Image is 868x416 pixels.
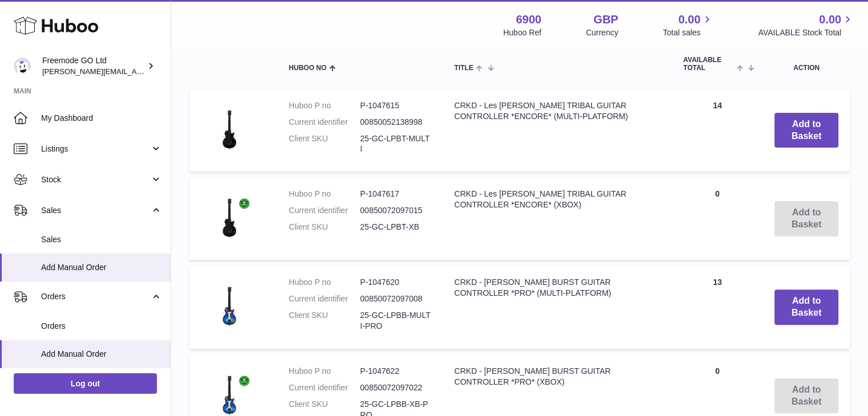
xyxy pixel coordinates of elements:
[360,205,431,216] dd: 00850072097015
[41,144,150,154] span: Listings
[672,177,763,260] td: 0
[454,64,473,72] span: Title
[289,117,360,128] dt: Current identifier
[41,234,162,245] span: Sales
[360,366,431,377] dd: P-1047622
[672,266,763,349] td: 13
[774,289,838,325] button: Add to Basket
[201,189,258,246] img: CRKD - Les Paul BLACK TRIBAL GUITAR CONTROLLER *ENCORE* (XBOX)
[360,293,431,304] dd: 00850072097008
[289,366,360,377] dt: Huboo P no
[586,27,619,38] div: Currency
[516,12,542,27] strong: 6900
[360,382,431,393] dd: 00850072097022
[503,27,542,38] div: Huboo Ref
[360,117,431,128] dd: 00850052138998
[41,174,150,185] span: Stock
[663,12,713,38] a: 0.00 Total sales
[41,113,162,124] span: My Dashboard
[360,277,431,288] dd: P-1047620
[289,293,360,304] dt: Current identifier
[360,222,431,233] dd: 25-GC-LPBT-XB
[758,27,854,38] span: AVAILABLE Stock Total
[289,382,360,393] dt: Current identifier
[289,64,326,72] span: Huboo no
[443,177,672,260] td: CRKD - Les [PERSON_NAME] TRIBAL GUITAR CONTROLLER *ENCORE* (XBOX)
[42,55,145,77] div: Freemode GO Ltd
[289,277,360,288] dt: Huboo P no
[289,310,360,332] dt: Client SKU
[443,89,672,172] td: CRKD - Les [PERSON_NAME] TRIBAL GUITAR CONTROLLER *ENCORE* (MULTI-PLATFORM)
[763,45,850,83] th: Action
[41,205,150,216] span: Sales
[289,133,360,155] dt: Client SKU
[774,113,838,148] button: Add to Basket
[663,27,713,38] span: Total sales
[683,56,734,71] span: AVAILABLE Total
[758,12,854,38] a: 0.00 AVAILABLE Stock Total
[14,373,157,394] a: Log out
[360,189,431,199] dd: P-1047617
[201,100,258,157] img: CRKD - Les Paul BLACK TRIBAL GUITAR CONTROLLER *ENCORE* (MULTI-PLATFORM)
[360,133,431,155] dd: 25-GC-LPBT-MULTI
[201,277,258,334] img: CRKD - Les Paul BLUEBERRY BURST GUITAR CONTROLLER *PRO* (MULTI-PLATFORM)
[289,222,360,233] dt: Client SKU
[679,12,701,27] span: 0.00
[672,89,763,172] td: 14
[443,266,672,349] td: CRKD - [PERSON_NAME] BURST GUITAR CONTROLLER *PRO* (MULTI-PLATFORM)
[42,67,229,76] span: [PERSON_NAME][EMAIL_ADDRESS][DOMAIN_NAME]
[289,100,360,111] dt: Huboo P no
[594,12,618,27] strong: GBP
[41,321,162,332] span: Orders
[360,100,431,111] dd: P-1047615
[360,310,431,332] dd: 25-GC-LPBB-MULTI-PRO
[41,262,162,273] span: Add Manual Order
[41,291,150,302] span: Orders
[289,205,360,216] dt: Current identifier
[41,349,162,360] span: Add Manual Order
[289,189,360,199] dt: Huboo P no
[14,58,31,75] img: lenka.smikniarova@gioteck.com
[819,12,841,27] span: 0.00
